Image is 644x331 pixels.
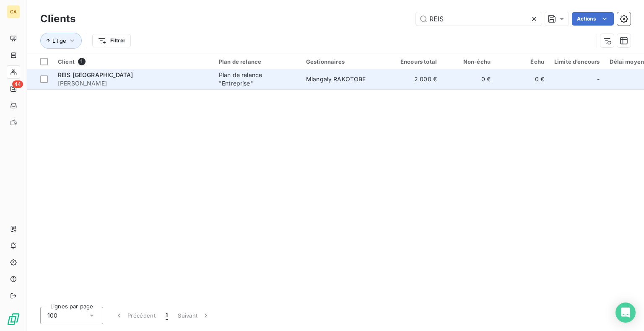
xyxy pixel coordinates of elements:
[501,58,544,65] div: Échu
[166,311,168,320] span: 1
[40,33,82,49] button: Litige
[173,307,215,324] button: Suivant
[447,58,491,65] div: Non-échu
[219,58,296,65] div: Plan de relance
[12,80,23,88] span: 44
[78,58,86,65] span: 1
[110,307,161,324] button: Précédent
[442,69,496,89] td: 0 €
[393,58,437,65] div: Encours total
[161,307,173,324] button: 1
[219,71,296,88] div: Plan de relance "Entreprise"
[597,75,600,83] span: -
[554,58,600,65] div: Limite d’encours
[572,12,614,26] button: Actions
[52,37,66,44] span: Litige
[92,34,131,47] button: Filtrer
[7,313,20,326] img: Logo LeanPay
[58,79,209,88] span: [PERSON_NAME]
[58,58,75,65] span: Client
[416,12,542,26] input: Rechercher
[388,69,442,89] td: 2 000 €
[58,71,133,78] span: REIS [GEOGRAPHIC_DATA]
[306,58,383,65] div: Gestionnaires
[615,303,636,323] div: Open Intercom Messenger
[47,311,57,320] span: 100
[306,75,366,83] span: Miangaly RAKOTOBE
[40,11,75,26] h3: Clients
[7,5,20,18] div: CA
[496,69,549,89] td: 0 €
